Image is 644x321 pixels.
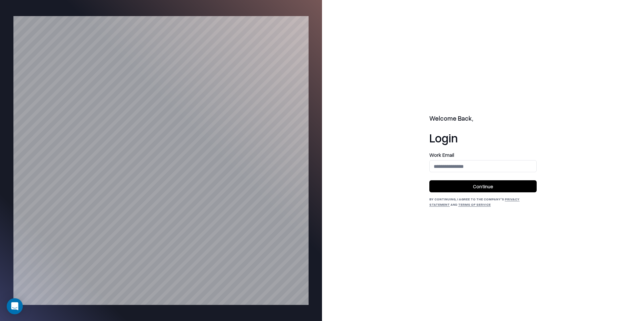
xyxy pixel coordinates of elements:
[458,202,491,206] a: Terms of Service
[429,114,537,123] h2: Welcome Back,
[429,196,537,207] div: By continuing, I agree to the Company's and
[429,180,537,192] button: Continue
[429,131,537,144] h1: Login
[7,298,23,314] div: Open Intercom Messenger
[429,152,537,157] label: Work Email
